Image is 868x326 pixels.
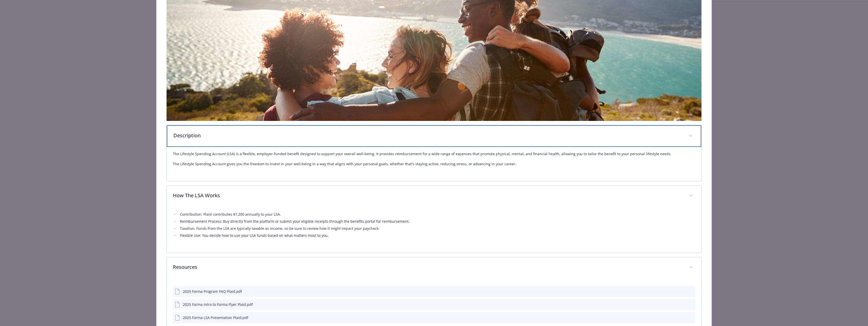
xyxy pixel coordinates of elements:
[178,218,695,224] li: Reimbursement Process: Buy directly from the platform or submit your eligible receipts through th...
[183,289,242,294] div: 2025 Forma Program FAQ Plaid.pdf
[173,192,683,199] p: How The LSA Works
[167,186,701,206] div: How The LSA Works
[681,315,685,320] button: download file
[167,125,701,147] div: Description
[173,132,683,139] p: Description
[183,315,248,320] div: 2025 Forma LSA Presentation Plaid.pdf
[689,289,693,294] button: preview file
[173,161,695,167] p: The Lifestyle Spending Account gives you the freedom to invest in your well-being in a way that a...
[689,315,693,320] button: preview file
[173,263,683,271] p: Resources
[178,225,695,232] li: Taxation: Funds from the LSA are typically taxable as income, so be sure to review how it might i...
[167,257,701,278] div: Resources
[178,211,695,217] li: Contribution: Plaid contributes $1,200 annually to your LSA.
[681,302,685,307] button: download file
[173,151,695,157] p: The Lifestyle Spending Account (LSA) is a flexible, employer-funded benefit designed to support y...
[183,302,253,307] div: 2025 Forma Intro to Forma Flyer Plaid.pdf
[689,302,693,307] button: preview file
[167,147,701,181] div: Description
[178,233,695,239] li: Flexible Use: You decide how to use your LSA funds based on what matters most to you.
[167,206,701,253] div: How The LSA Works
[681,289,685,294] button: download file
